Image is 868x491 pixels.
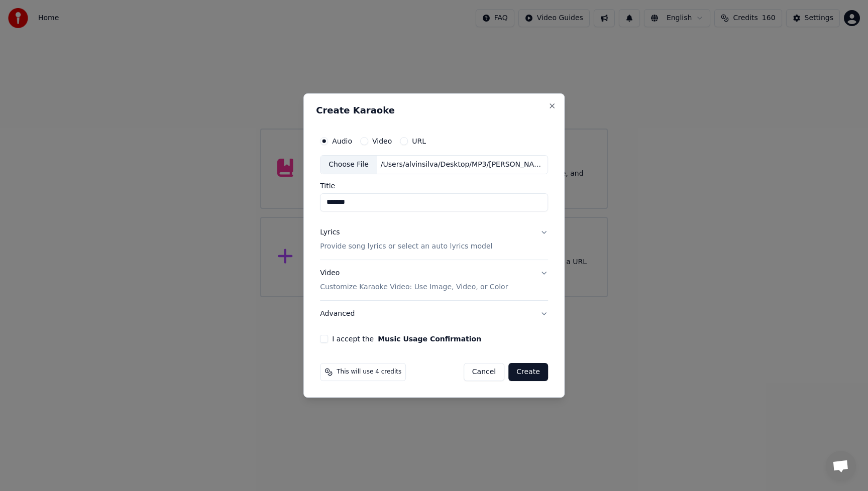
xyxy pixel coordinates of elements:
[320,156,377,174] div: Choose File
[332,335,481,342] label: I accept the
[320,227,340,237] div: Lyrics
[508,363,548,381] button: Create
[412,138,426,145] label: URL
[316,106,552,115] h2: Create Karaoke
[320,301,548,327] button: Advanced
[372,138,392,145] label: Video
[320,182,548,189] label: Title
[377,160,548,170] div: /Users/alvinsilva/Desktop/MP3/[PERSON_NAME] - Blessed (Official Music Video).mp3
[320,241,492,252] p: Provide song lyrics or select an auto lyrics model
[464,363,504,381] button: Cancel
[332,138,352,145] label: Audio
[320,260,548,300] button: VideoCustomize Karaoke Video: Use Image, Video, or Color
[320,268,508,292] div: Video
[378,335,481,342] button: I accept the
[320,219,548,260] button: LyricsProvide song lyrics or select an auto lyrics model
[337,368,401,376] span: This will use 4 credits
[320,282,508,292] p: Customize Karaoke Video: Use Image, Video, or Color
